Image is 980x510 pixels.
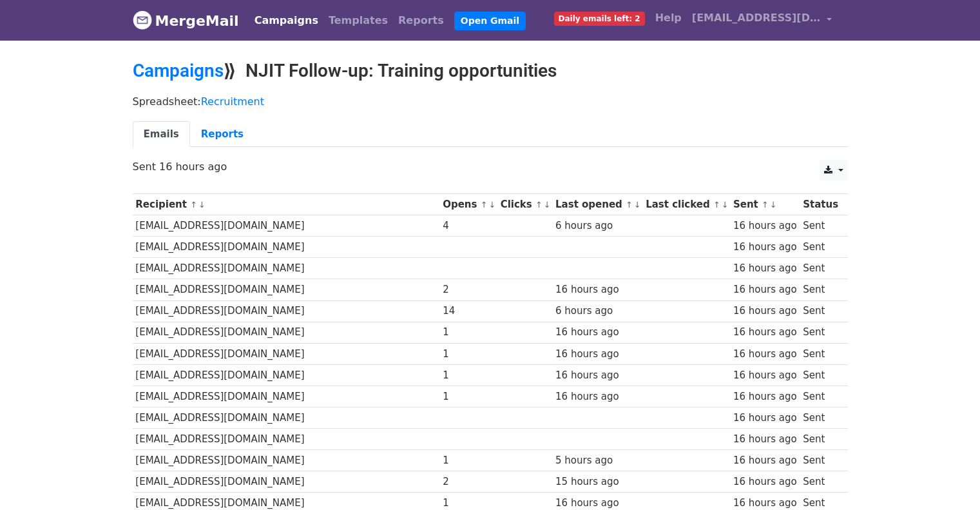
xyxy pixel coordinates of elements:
div: 1 [443,368,494,383]
td: Sent [800,300,841,322]
td: [EMAIL_ADDRESS][DOMAIN_NAME] [133,279,440,300]
div: 15 hours ago [555,475,639,489]
td: [EMAIL_ADDRESS][DOMAIN_NAME] [133,300,440,322]
td: Sent [800,429,841,450]
td: Sent [800,322,841,343]
div: 16 hours ago [555,282,639,297]
td: [EMAIL_ADDRESS][DOMAIN_NAME] [133,407,440,429]
div: 16 hours ago [733,475,797,489]
th: Recipient [133,194,440,215]
td: Sent [800,407,841,429]
p: Sent 16 hours ago [133,160,848,173]
th: Opens [439,194,497,215]
a: Templates [323,8,393,34]
td: [EMAIL_ADDRESS][DOMAIN_NAME] [133,364,440,386]
a: ↑ [190,200,197,210]
td: [EMAIL_ADDRESS][DOMAIN_NAME] [133,471,440,493]
a: ↑ [626,200,633,210]
div: 6 hours ago [555,304,639,319]
div: 1 [443,453,494,468]
div: 1 [443,325,494,340]
div: 16 hours ago [733,453,797,468]
img: MergeMail logo [133,10,152,30]
td: [EMAIL_ADDRESS][DOMAIN_NAME] [133,237,440,258]
th: Last opened [552,194,642,215]
div: 16 hours ago [733,219,797,233]
a: ↑ [535,200,543,210]
a: Open Gmail [454,12,526,30]
td: Sent [800,471,841,493]
a: Campaigns [249,8,323,34]
div: 16 hours ago [733,240,797,255]
a: Emails [133,121,190,148]
th: Last clicked [642,194,730,215]
div: 16 hours ago [555,325,639,340]
td: [EMAIL_ADDRESS][DOMAIN_NAME] [133,450,440,471]
div: 4 [443,219,494,233]
div: 1 [443,389,494,404]
div: 2 [443,282,494,297]
div: 16 hours ago [733,368,797,383]
td: [EMAIL_ADDRESS][DOMAIN_NAME] [133,322,440,343]
a: ↓ [198,200,206,210]
a: [EMAIL_ADDRESS][DOMAIN_NAME] [687,5,838,35]
a: ↑ [713,200,720,210]
td: Sent [800,386,841,407]
a: Campaigns [133,60,224,81]
td: Sent [800,279,841,300]
span: Daily emails left: 2 [554,12,645,26]
td: [EMAIL_ADDRESS][DOMAIN_NAME] [133,215,440,237]
div: 16 hours ago [733,282,797,297]
td: Sent [800,450,841,471]
a: ↓ [488,200,495,210]
h2: ⟫ NJIT Follow-up: Training opportunities [133,60,848,82]
td: Sent [800,237,841,258]
div: 16 hours ago [555,347,639,362]
div: 14 [443,304,494,319]
a: Reports [393,8,449,34]
div: 16 hours ago [733,325,797,340]
th: Sent [730,194,800,215]
td: Sent [800,364,841,386]
a: Daily emails left: 2 [549,5,650,31]
p: Spreadsheet: [133,95,848,108]
a: ↓ [634,200,641,210]
td: Sent [800,215,841,237]
a: Reports [190,121,255,148]
td: [EMAIL_ADDRESS][DOMAIN_NAME] [133,386,440,407]
div: 6 hours ago [555,219,639,233]
a: ↓ [722,200,729,210]
td: [EMAIL_ADDRESS][DOMAIN_NAME] [133,343,440,364]
a: MergeMail [133,7,239,34]
span: [EMAIL_ADDRESS][DOMAIN_NAME] [692,10,821,26]
td: [EMAIL_ADDRESS][DOMAIN_NAME] [133,258,440,279]
td: Sent [800,343,841,364]
a: Recruitment [201,95,264,108]
div: 16 hours ago [733,347,797,362]
div: 2 [443,475,494,489]
div: 16 hours ago [555,389,639,404]
th: Status [800,194,841,215]
a: ↑ [481,200,488,210]
a: ↓ [770,200,777,210]
a: ↑ [762,200,769,210]
div: 16 hours ago [733,432,797,447]
td: [EMAIL_ADDRESS][DOMAIN_NAME] [133,429,440,450]
div: 16 hours ago [733,411,797,426]
th: Clicks [497,194,552,215]
a: Help [650,5,687,31]
div: 1 [443,347,494,362]
div: 5 hours ago [555,453,639,468]
div: 16 hours ago [555,368,639,383]
a: ↓ [544,200,551,210]
td: Sent [800,258,841,279]
div: 16 hours ago [733,304,797,319]
div: 16 hours ago [733,261,797,276]
div: 16 hours ago [733,389,797,404]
